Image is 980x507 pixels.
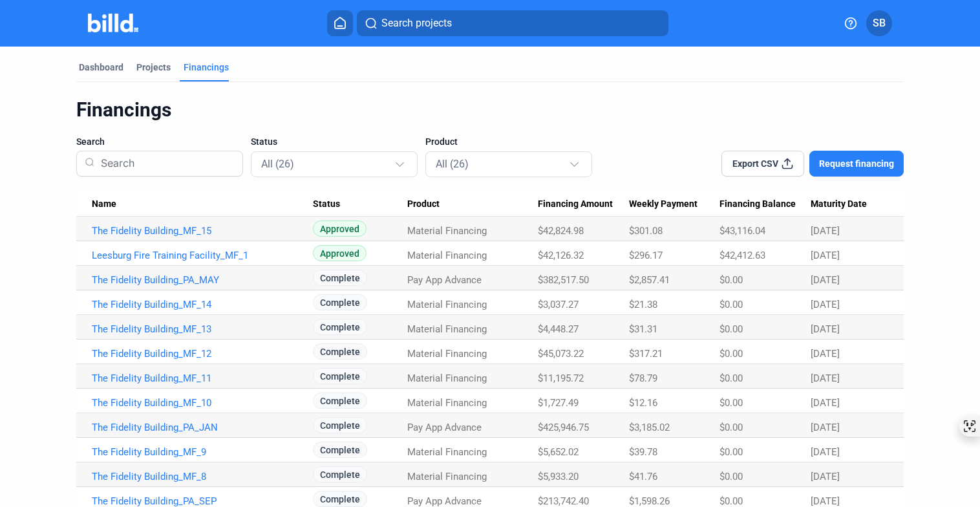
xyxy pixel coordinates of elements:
span: [DATE] [811,471,840,482]
span: [DATE] [811,225,840,237]
span: Material Financing [407,471,487,482]
span: $12.16 [629,397,657,409]
span: [DATE] [811,495,840,507]
span: Material Financing [407,250,487,261]
span: [DATE] [811,348,840,360]
span: $45,073.22 [538,348,584,360]
a: The Fidelity Building_MF_12 [92,348,313,360]
div: Financings [76,98,904,122]
span: Pay App Advance [407,422,482,433]
span: [DATE] [811,422,840,433]
span: $301.08 [629,225,663,237]
span: $0.00 [719,446,743,458]
span: Complete [313,466,367,482]
span: $42,412.63 [719,250,765,261]
span: Pay App Advance [407,274,482,286]
span: Material Financing [407,225,487,237]
span: Status [251,135,277,148]
div: Financing Amount [538,199,629,210]
a: The Fidelity Building_PA_SEP [92,495,313,507]
span: $3,185.02 [629,422,670,433]
button: Search projects [357,10,668,36]
a: The Fidelity Building_MF_14 [92,299,313,310]
span: Name [92,199,116,210]
span: Search [76,135,105,148]
span: $41.76 [629,471,657,482]
span: Export CSV [732,157,778,170]
span: Complete [313,343,367,360]
span: $1,598.26 [629,495,670,507]
span: [DATE] [811,446,840,458]
span: $382,517.50 [538,274,589,286]
span: $213,742.40 [538,495,589,507]
span: Pay App Advance [407,495,482,507]
span: Search projects [381,16,452,31]
span: [DATE] [811,323,840,335]
span: Material Financing [407,397,487,409]
img: Billd Company Logo [88,14,139,32]
span: Complete [313,393,367,409]
a: The Fidelity Building_MF_8 [92,471,313,482]
span: Weekly Payment [629,199,698,210]
button: SB [866,10,892,36]
span: $0.00 [719,422,743,433]
span: Material Financing [407,372,487,384]
span: $39.78 [629,446,657,458]
span: Product [425,135,458,148]
span: $1,727.49 [538,397,579,409]
div: Name [92,199,313,210]
span: $11,195.72 [538,372,584,384]
span: $2,857.41 [629,274,670,286]
span: $0.00 [719,323,743,335]
button: Export CSV [721,151,804,177]
div: Financing Balance [719,199,811,210]
a: Leesburg Fire Training Facility_MF_1 [92,250,313,261]
a: The Fidelity Building_MF_9 [92,446,313,458]
span: $0.00 [719,397,743,409]
span: Material Financing [407,446,487,458]
div: Product [407,199,538,210]
span: $0.00 [719,372,743,384]
span: [DATE] [811,372,840,384]
span: $317.21 [629,348,663,360]
span: $5,933.20 [538,471,579,482]
div: Status [313,199,407,210]
div: Dashboard [79,61,123,74]
span: $425,946.75 [538,422,589,433]
span: Complete [313,368,367,384]
span: $0.00 [719,471,743,482]
span: Financing Amount [538,199,613,210]
div: Weekly Payment [629,199,719,210]
span: [DATE] [811,250,840,261]
button: Request financing [809,151,904,177]
span: Status [313,199,340,210]
span: Complete [313,491,367,507]
span: $4,448.27 [538,323,579,335]
a: The Fidelity Building_PA_JAN [92,422,313,433]
mat-select-trigger: All (26) [436,158,469,170]
span: [DATE] [811,299,840,310]
span: [DATE] [811,274,840,286]
div: Projects [136,61,171,74]
span: $31.31 [629,323,657,335]
span: Product [407,199,440,210]
span: Complete [313,270,367,286]
span: Approved [313,221,367,237]
span: Request financing [819,157,894,170]
span: $0.00 [719,348,743,360]
span: Complete [313,417,367,433]
span: Complete [313,319,367,335]
span: Complete [313,294,367,310]
span: $42,126.32 [538,250,584,261]
span: Approved [313,245,367,261]
span: $42,824.98 [538,225,584,237]
span: Financing Balance [719,199,796,210]
div: Maturity Date [811,199,888,210]
span: $43,116.04 [719,225,765,237]
span: Complete [313,442,367,458]
span: $0.00 [719,299,743,310]
span: $5,652.02 [538,446,579,458]
span: $0.00 [719,274,743,286]
a: The Fidelity Building_MF_13 [92,323,313,335]
span: $0.00 [719,495,743,507]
